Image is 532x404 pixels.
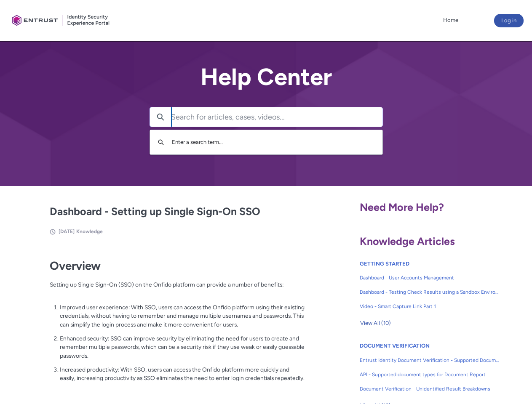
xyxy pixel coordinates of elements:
p: Setting up Single Sign-On (SSO) on the Onfido platform can provide a number of benefits: [50,280,305,298]
a: Document Verification - Unidentified Result Breakdowns [360,382,500,396]
a: Dashboard - User Accounts Management [360,271,500,285]
li: Knowledge [76,228,103,235]
span: Enter a search term... [172,139,223,145]
a: DOCUMENT VERIFICATION [360,343,430,349]
span: API - Supported document types for Document Report [360,371,500,378]
a: Home [441,14,460,27]
button: Search [154,134,168,150]
h2: Help Center [150,64,383,90]
span: Entrust Identity Document Verification - Supported Document type and size [360,356,500,364]
span: Need More Help? [360,201,444,213]
a: API - Supported document types for Document Report [360,367,500,382]
span: View All (10) [360,317,391,330]
span: Video - Smart Capture Link Part 1 [360,303,500,310]
a: Dashboard - Testing Check Results using a Sandbox Environment [360,285,500,299]
a: GETTING STARTED [360,260,409,267]
button: Log in [494,14,524,27]
span: Dashboard - User Accounts Management [360,274,500,282]
button: Search [150,107,171,127]
span: Document Verification - Unidentified Result Breakdowns [360,385,500,393]
button: View All (10) [360,316,391,330]
p: Improved user experience: With SSO, users can access the Onfido platform using their existing cre... [60,303,305,329]
p: Increased productivity: With SSO, users can access the Onfido platform more quickly and easily, i... [60,365,305,383]
span: Dashboard - Testing Check Results using a Sandbox Environment [360,288,500,296]
a: Video - Smart Capture Link Part 1 [360,299,500,314]
span: Knowledge Articles [360,235,455,247]
span: [DATE] [59,229,75,234]
a: Entrust Identity Document Verification - Supported Document type and size [360,353,500,367]
strong: Overview [50,259,101,273]
input: Search for articles, cases, videos... [171,107,382,127]
p: Enhanced security: SSO can improve security by eliminating the need for users to create and remem... [60,334,305,360]
h2: Dashboard - Setting up Single Sign-On SSO [50,204,305,220]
